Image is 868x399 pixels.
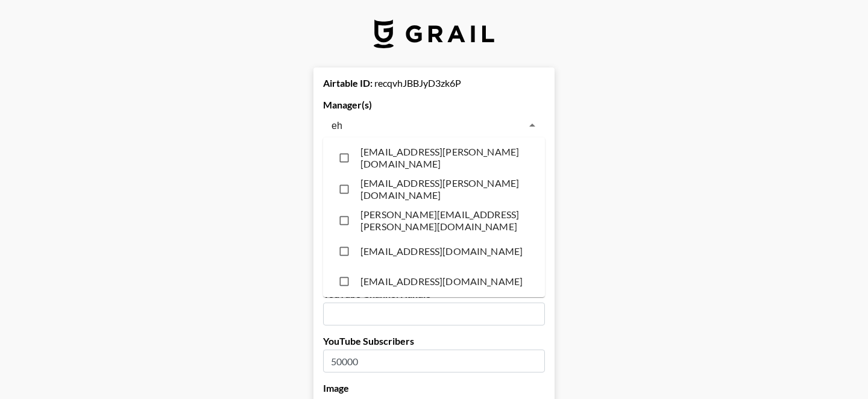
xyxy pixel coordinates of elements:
strong: Airtable ID: [323,77,373,89]
div: recqvhJBBJyD3zk6P [323,77,545,89]
li: [EMAIL_ADDRESS][PERSON_NAME][DOMAIN_NAME] [323,174,545,205]
li: [EMAIL_ADDRESS][PERSON_NAME][DOMAIN_NAME] [323,142,545,174]
label: Manager(s) [323,99,545,111]
li: [EMAIL_ADDRESS][DOMAIN_NAME] [323,266,545,297]
li: [EMAIL_ADDRESS][DOMAIN_NAME] [323,236,545,266]
img: Grail Talent Logo [374,19,494,48]
button: Close [524,117,541,134]
label: YouTube Subscribers [323,335,545,347]
li: [PERSON_NAME][EMAIL_ADDRESS][PERSON_NAME][DOMAIN_NAME] [323,205,545,236]
label: Image [323,382,545,394]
